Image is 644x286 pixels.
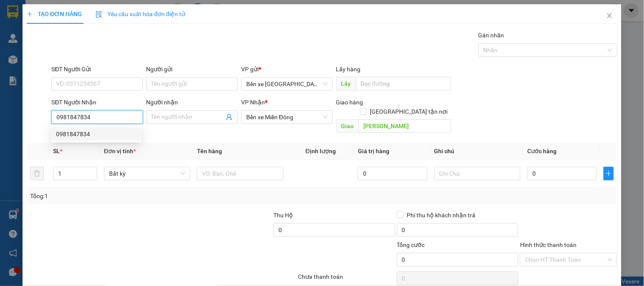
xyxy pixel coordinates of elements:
span: TẠO ĐƠN HÀNG [27,11,82,17]
label: Hình thức thanh toán [520,241,577,248]
span: Tên hàng [197,148,222,154]
div: Người nhận [146,98,238,107]
span: Phí thu hộ khách nhận trả [404,210,479,220]
button: Close [598,4,622,28]
span: Giao [336,119,359,133]
div: HÀ [99,28,168,38]
input: Dọc đường [359,119,451,133]
span: Bất kỳ [109,167,185,180]
div: SĐT Người Gửi [51,64,143,74]
div: VP gửi [241,64,332,74]
span: Lấy [336,77,356,90]
span: user-add [226,114,233,121]
button: plus [604,167,614,180]
div: 0981847834 [56,129,136,139]
span: plus [27,11,33,17]
span: TC: [99,42,111,51]
span: Thu Hộ [273,212,293,219]
div: Tổng: 1 [30,191,249,201]
span: Giao hàng [336,99,363,106]
span: plus [604,170,613,177]
span: Lấy hàng [336,66,361,73]
div: 0981847834 [51,127,141,141]
div: Bến xe Miền Đông [99,7,168,28]
span: THÀNH CÔNG [99,38,154,67]
div: Bến xe [GEOGRAPHIC_DATA] [7,7,93,28]
span: Gửi: [7,8,20,17]
th: Ghi chú [431,143,524,160]
span: Cước hàng [527,148,557,154]
div: Người gửi [146,64,238,74]
img: icon [96,11,102,18]
span: Nhận: [99,8,120,17]
button: delete [30,167,44,180]
span: Yêu cầu xuất hóa đơn điện tử [96,11,185,17]
span: Bến xe Quảng Ngãi [246,78,327,90]
span: Tổng cước [397,241,425,248]
span: SL [53,148,60,154]
span: close [606,12,613,19]
input: Dọc đường [356,77,451,90]
label: Gán nhãn [478,32,504,39]
input: VD: Bàn, Ghế [197,167,283,180]
span: Giá trị hàng [358,148,389,154]
span: [GEOGRAPHIC_DATA] tận nơi [367,107,451,116]
span: Định lượng [306,148,336,154]
span: VP Nhận [241,99,265,106]
input: 0 [358,167,427,180]
span: Đơn vị tính [104,148,136,154]
span: Bến xe Miền Đông [246,111,327,123]
input: Ghi Chú [434,167,520,180]
div: SĐT Người Nhận [51,98,143,107]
